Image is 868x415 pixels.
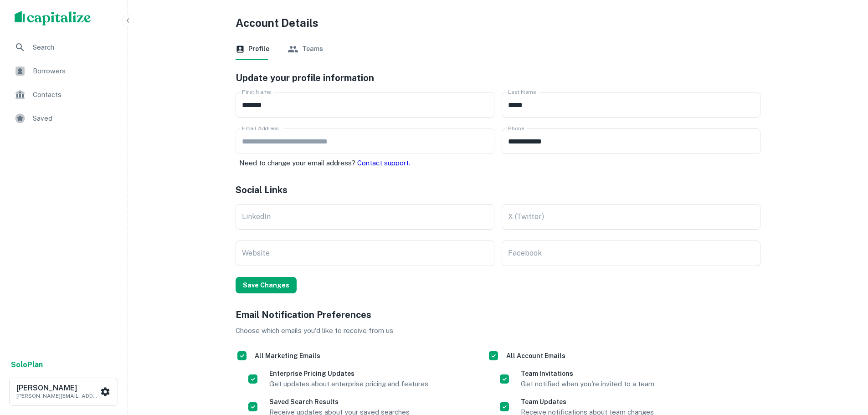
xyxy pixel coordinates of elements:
[242,88,271,96] label: First Name
[236,325,760,336] p: Choose which emails you'd like to receive from us
[357,159,410,167] a: Contact support.
[269,379,428,389] p: Get updates about enterprise pricing and features
[7,108,120,129] a: Saved
[33,66,114,77] span: Borrowers
[255,351,320,361] h6: All Marketing Emails
[15,11,91,26] img: capitalize-logo.png
[521,369,654,379] h6: Team Invitations
[33,42,114,53] span: Search
[11,359,43,370] a: SoloPlan
[521,379,654,389] p: Get notified when you're invited to a team
[16,384,98,392] h6: [PERSON_NAME]
[7,84,120,106] a: Contacts
[242,124,278,132] label: Email Address
[33,113,114,124] span: Saved
[236,71,760,85] h5: Update your profile information
[288,38,323,60] button: Teams
[506,351,565,361] h6: All Account Emails
[236,15,760,31] h4: Account Details
[236,183,760,197] h5: Social Links
[239,158,494,169] p: Need to change your email address?
[33,89,114,100] span: Contacts
[7,60,120,82] a: Borrowers
[236,38,269,60] button: Profile
[11,360,43,369] strong: Solo Plan
[9,378,118,406] button: [PERSON_NAME][PERSON_NAME][EMAIL_ADDRESS][PERSON_NAME][DOMAIN_NAME]
[822,342,868,386] iframe: Chat Widget
[7,36,120,58] a: Search
[508,124,524,132] label: Phone
[16,392,98,400] p: [PERSON_NAME][EMAIL_ADDRESS][PERSON_NAME][DOMAIN_NAME]
[521,397,654,407] h6: Team Updates
[269,397,410,407] h6: Saved Search Results
[236,308,760,322] h5: Email Notification Preferences
[508,88,536,96] label: Last Name
[269,369,428,379] h6: Enterprise Pricing Updates
[236,277,297,293] button: Save Changes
